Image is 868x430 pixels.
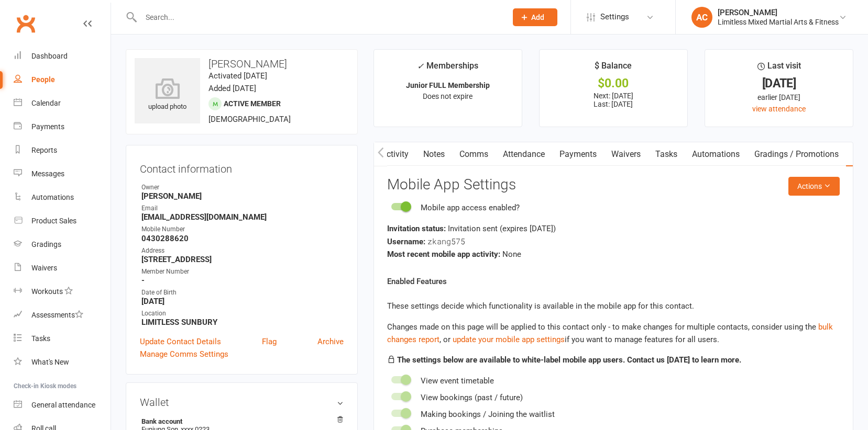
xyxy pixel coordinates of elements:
[421,410,555,419] span: Making bookings / Joining the waitlist
[502,250,521,259] span: None
[715,78,843,89] div: [DATE]
[31,287,63,296] div: Workouts
[13,10,39,37] a: Clubworx
[417,59,478,78] div: Memberships
[595,59,632,78] div: $ Balance
[387,322,833,344] span: , or
[141,212,344,222] strong: [EMAIL_ADDRESS][DOMAIN_NAME]
[604,142,648,166] a: Waivers
[715,92,843,103] div: earlier [DATE]
[453,335,565,344] a: update your mobile app settings
[14,209,111,233] a: Product Sales
[31,334,50,343] div: Tasks
[14,233,111,256] a: Gradings
[31,264,57,272] div: Waivers
[14,327,111,350] a: Tasks
[31,401,95,409] div: General attendance
[31,358,69,366] div: What's New
[135,58,349,70] h3: [PERSON_NAME]
[387,300,840,312] p: These settings decide which functionality is available in the mobile app for this contact.
[141,234,344,243] strong: 0430288620
[14,186,111,209] a: Automations
[757,59,801,78] div: Last visit
[141,246,344,256] div: Address
[14,44,111,68] a: Dashboard
[387,250,500,259] strong: Most recent mobile app activity:
[141,267,344,277] div: Member Number
[31,99,61,107] div: Calendar
[14,256,111,280] a: Waivers
[513,8,557,26] button: Add
[141,288,344,298] div: Date of Birth
[417,61,424,71] i: ✓
[14,92,111,115] a: Calendar
[648,142,685,166] a: Tasks
[387,224,446,233] strong: Invitation status:
[141,203,344,213] div: Email
[452,142,496,166] a: Comms
[14,139,111,162] a: Reports
[531,13,544,21] span: Add
[387,237,425,246] strong: Username:
[600,5,629,29] span: Settings
[140,335,221,348] a: Update Contact Details
[691,7,712,28] div: AC
[208,84,256,93] time: Added [DATE]
[427,236,465,246] span: zkang575
[423,92,473,100] span: Does not expire
[317,335,344,348] a: Archive
[421,201,520,214] div: Mobile app access enabled?
[141,183,344,193] div: Owner
[14,115,111,139] a: Payments
[14,393,111,417] a: General attendance kiosk mode
[262,335,277,348] a: Flag
[421,376,494,386] span: View event timetable
[140,159,344,175] h3: Contact information
[500,224,556,233] span: (expires [DATE] )
[224,99,281,108] span: Active member
[374,142,416,166] a: Activity
[31,52,68,60] div: Dashboard
[135,78,200,112] div: upload photo
[747,142,846,166] a: Gradings / Promotions
[718,8,839,17] div: [PERSON_NAME]
[788,177,840,196] button: Actions
[14,350,111,374] a: What's New
[31,169,64,178] div: Messages
[31,240,61,248] div: Gradings
[10,394,36,420] iframe: Intercom live chat
[141,318,344,327] strong: LIMITLESS SUNBURY
[208,71,267,81] time: Activated [DATE]
[141,297,344,306] strong: [DATE]
[31,75,55,84] div: People
[31,217,76,225] div: Product Sales
[14,280,111,303] a: Workouts
[552,142,604,166] a: Payments
[406,81,490,89] strong: Junior FULL Membership
[138,10,499,25] input: Search...
[208,115,291,124] span: [DEMOGRAPHIC_DATA]
[14,68,111,92] a: People
[387,275,447,288] label: Enabled Features
[141,309,344,319] div: Location
[31,193,74,201] div: Automations
[397,355,741,365] strong: The settings below are available to white-label mobile app users. Contact us [DATE] to learn more.
[141,276,344,285] strong: -
[141,417,338,425] strong: Bank account
[141,224,344,234] div: Mobile Number
[718,17,839,27] div: Limitless Mixed Martial Arts & Fitness
[549,92,678,108] p: Next: [DATE] Last: [DATE]
[387,222,840,235] div: Invitation sent
[387,321,840,346] div: Changes made on this page will be applied to this contact only - to make changes for multiple con...
[31,146,57,154] div: Reports
[421,393,523,402] span: View bookings (past / future)
[31,311,83,319] div: Assessments
[140,348,228,360] a: Manage Comms Settings
[416,142,452,166] a: Notes
[387,322,833,344] a: bulk changes report
[141,191,344,201] strong: [PERSON_NAME]
[14,303,111,327] a: Assessments
[752,105,806,113] a: view attendance
[14,162,111,186] a: Messages
[31,122,64,131] div: Payments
